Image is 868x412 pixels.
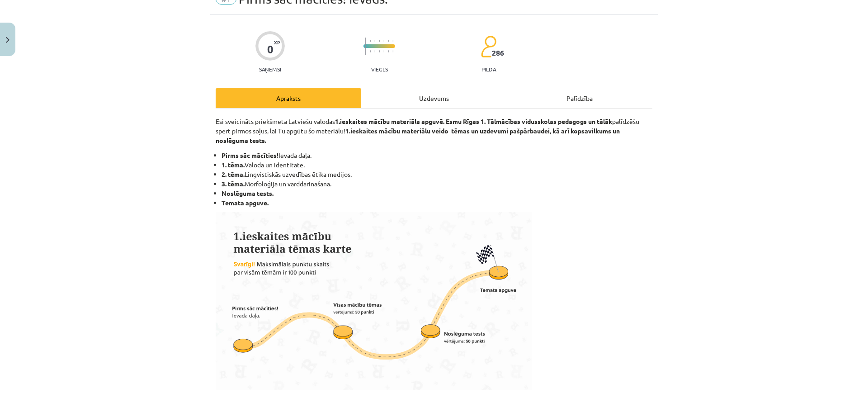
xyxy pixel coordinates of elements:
img: icon-short-line-57e1e144782c952c97e751825c79c345078a6d821885a25fce030b3d8c18986b.svg [370,40,371,42]
strong: Noslēguma tests. [222,189,274,197]
img: icon-short-line-57e1e144782c952c97e751825c79c345078a6d821885a25fce030b3d8c18986b.svg [388,40,389,42]
img: students-c634bb4e5e11cddfef0936a35e636f08e4e9abd3cc4e673bd6f9a4125e45ecb1.svg [481,35,496,58]
img: icon-short-line-57e1e144782c952c97e751825c79c345078a6d821885a25fce030b3d8c18986b.svg [383,50,384,52]
b: 1.ieskaites mācību materiālu veido tēmas un uzdevumi pašpārbaudei, kā arī kopsavilkums un noslēgu... [216,127,620,144]
div: Apraksts [216,88,361,108]
li: Lingvistiskās uzvedības ētika medijos. [222,170,652,179]
b: 1.ieskaites mācību materiāla apguvē. Esmu Rīgas 1. Tālmācības vidusskolas pedagogs un tālāk [335,117,612,125]
strong: 1. tēma. [222,161,245,169]
div: 0 [267,43,274,56]
img: icon-short-line-57e1e144782c952c97e751825c79c345078a6d821885a25fce030b3d8c18986b.svg [392,40,393,42]
div: Uzdevums [361,88,507,108]
img: icon-short-line-57e1e144782c952c97e751825c79c345078a6d821885a25fce030b3d8c18986b.svg [379,50,380,52]
p: pilda [481,66,496,72]
span: XP [274,40,280,45]
strong: 3. tēma. [222,180,245,188]
strong: 2. tēma. [222,170,245,178]
li: Ievada daļa. [222,151,652,160]
p: Viegls [371,66,388,72]
img: icon-close-lesson-0947bae3869378f0d4975bcd49f059093ad1ed9edebbc8119c70593378902aed.svg [6,37,9,43]
img: icon-short-line-57e1e144782c952c97e751825c79c345078a6d821885a25fce030b3d8c18986b.svg [392,50,393,52]
strong: Pirms sāc mācīties! [222,151,278,159]
div: Palīdzība [507,88,652,108]
strong: Temata apguve. [222,199,269,207]
img: icon-short-line-57e1e144782c952c97e751825c79c345078a6d821885a25fce030b3d8c18986b.svg [374,40,375,42]
img: icon-short-line-57e1e144782c952c97e751825c79c345078a6d821885a25fce030b3d8c18986b.svg [379,40,380,42]
img: icon-short-line-57e1e144782c952c97e751825c79c345078a6d821885a25fce030b3d8c18986b.svg [374,50,375,52]
li: Valoda un identitāte. [222,160,652,170]
li: Morfoloģija un vārddarināšana. [222,179,652,189]
span: 286 [492,49,504,57]
img: icon-short-line-57e1e144782c952c97e751825c79c345078a6d821885a25fce030b3d8c18986b.svg [370,50,371,52]
img: icon-short-line-57e1e144782c952c97e751825c79c345078a6d821885a25fce030b3d8c18986b.svg [383,40,384,42]
img: icon-short-line-57e1e144782c952c97e751825c79c345078a6d821885a25fce030b3d8c18986b.svg [388,50,389,52]
p: Saņemsi [255,66,285,72]
img: icon-long-line-d9ea69661e0d244f92f715978eff75569469978d946b2353a9bb055b3ed8787d.svg [365,38,366,55]
p: Esi sveicināts priekšmeta Latviešu valodas palīdzēšu spert pirmos soļus, lai Tu apgūtu šo materiālu! [216,117,652,145]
